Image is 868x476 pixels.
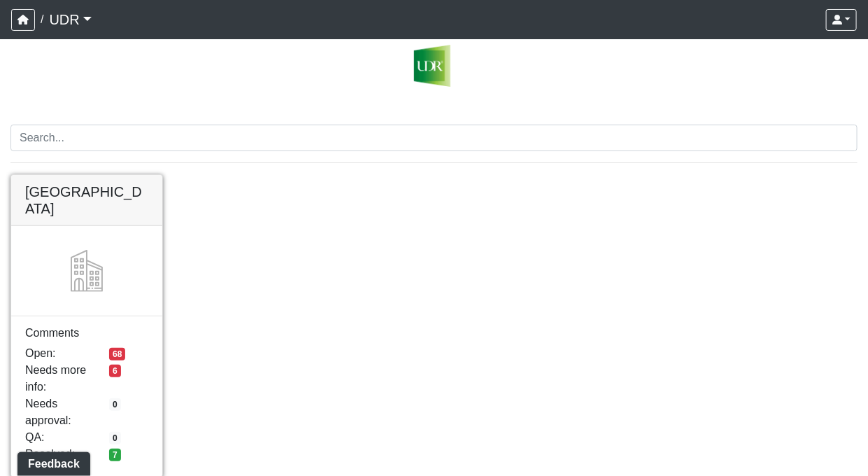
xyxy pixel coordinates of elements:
a: UDR [49,6,91,34]
span: / [35,6,49,34]
img: logo [10,45,858,87]
iframe: Ybug feedback widget [10,448,93,476]
input: Search [10,125,858,151]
